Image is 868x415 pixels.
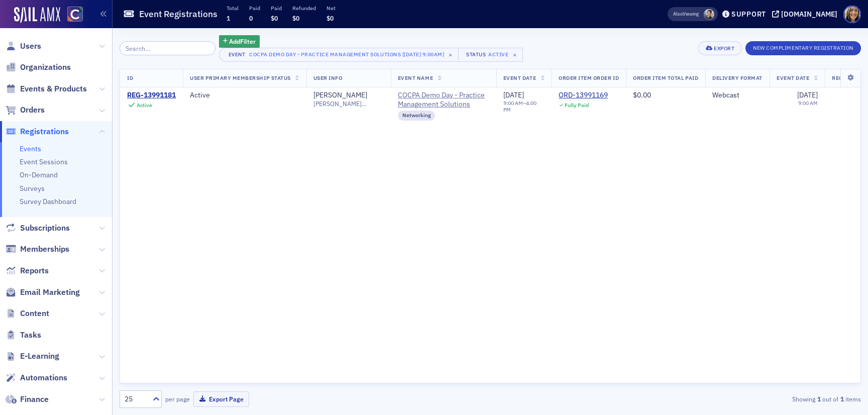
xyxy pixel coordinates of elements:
[843,6,861,23] span: Profile
[398,74,433,81] span: Event Name
[503,99,523,107] time: 9:00 AM
[458,48,523,62] button: StatusActive×
[127,91,176,100] a: REG-13991181
[60,7,83,24] a: View Homepage
[249,14,253,22] span: 0
[6,244,69,255] a: Memberships
[488,51,508,58] div: Active
[466,51,487,58] div: Status
[6,41,41,52] a: Users
[139,8,218,20] h1: Event Registrations
[20,351,59,362] span: E-Learning
[20,330,41,341] span: Tasks
[503,100,545,113] div: –
[190,74,291,81] span: User Primary Membership Status
[815,394,822,403] strong: 1
[227,51,248,58] div: Event
[327,5,336,12] p: Net
[20,144,41,153] a: Events
[327,14,334,22] span: $0
[20,184,45,193] a: Surveys
[446,50,455,59] span: ×
[6,265,49,276] a: Reports
[673,11,699,18] span: Viewing
[271,5,282,12] p: Paid
[712,91,763,100] div: Webcast
[227,14,230,22] span: 1
[20,197,76,206] a: Survey Dashboard
[772,11,841,18] button: [DOMAIN_NAME]
[219,48,459,62] button: EventCOCPA Demo Day - Practice Management Solutions [[DATE] 9:00am]×
[6,105,45,116] a: Orders
[125,394,147,404] div: 25
[559,91,608,100] div: ORD-13991169
[249,5,260,12] p: Paid
[714,46,734,51] div: Export
[6,126,69,137] a: Registrations
[797,90,818,99] span: [DATE]
[6,287,80,298] a: Email Marketing
[313,91,367,100] a: [PERSON_NAME]
[20,372,67,383] span: Automations
[6,330,41,341] a: Tasks
[621,394,861,403] div: Showing out of items
[838,394,845,403] strong: 1
[6,351,59,362] a: E-Learning
[20,394,49,405] span: Finance
[137,102,152,109] div: Active
[20,244,69,255] span: Memberships
[20,223,70,234] span: Subscriptions
[20,105,45,116] span: Orders
[510,50,519,59] span: ×
[503,74,536,81] span: Event Date
[227,5,239,12] p: Total
[6,394,49,405] a: Finance
[292,5,316,12] p: Refunded
[249,49,445,59] div: COCPA Demo Day - Practice Management Solutions [[DATE] 9:00am]
[712,74,763,81] span: Delivery Format
[20,126,69,137] span: Registrations
[271,14,278,22] span: $0
[673,11,683,17] div: Also
[120,41,215,55] input: Search…
[565,102,589,109] div: Fully Paid
[20,62,71,73] span: Organizations
[20,265,49,276] span: Reports
[798,99,818,107] time: 9:00 AM
[313,100,384,108] span: [PERSON_NAME][DOMAIN_NAME][EMAIL_ADDRESS][PERSON_NAME][DOMAIN_NAME]
[633,90,651,99] span: $0.00
[731,10,766,19] div: Support
[6,83,87,94] a: Events & Products
[20,41,41,52] span: Users
[6,308,49,319] a: Content
[127,74,133,81] span: ID
[6,372,67,383] a: Automations
[20,157,68,166] a: Event Sessions
[559,74,619,81] span: Order Item Order ID
[190,91,299,100] div: Active
[503,99,536,113] time: 4:00 PM
[20,308,49,319] span: Content
[229,37,256,46] span: Add Filter
[67,7,83,22] img: SailAMX
[20,287,80,298] span: Email Marketing
[698,41,742,55] button: Export
[14,7,60,23] img: SailAMX
[313,74,343,81] span: User Info
[398,91,489,109] span: COCPA Demo Day - Practice Management Solutions
[745,43,861,52] a: New Complimentary Registration
[292,14,299,22] span: $0
[745,41,861,55] button: New Complimentary Registration
[193,391,249,407] button: Export Page
[20,170,58,179] a: On-Demand
[6,223,70,234] a: Subscriptions
[777,74,809,81] span: Event Date
[219,35,260,48] button: AddFilter
[6,62,71,73] a: Organizations
[781,10,837,19] div: [DOMAIN_NAME]
[398,111,436,121] div: Networking
[704,9,714,20] span: Pamela Galey-Coleman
